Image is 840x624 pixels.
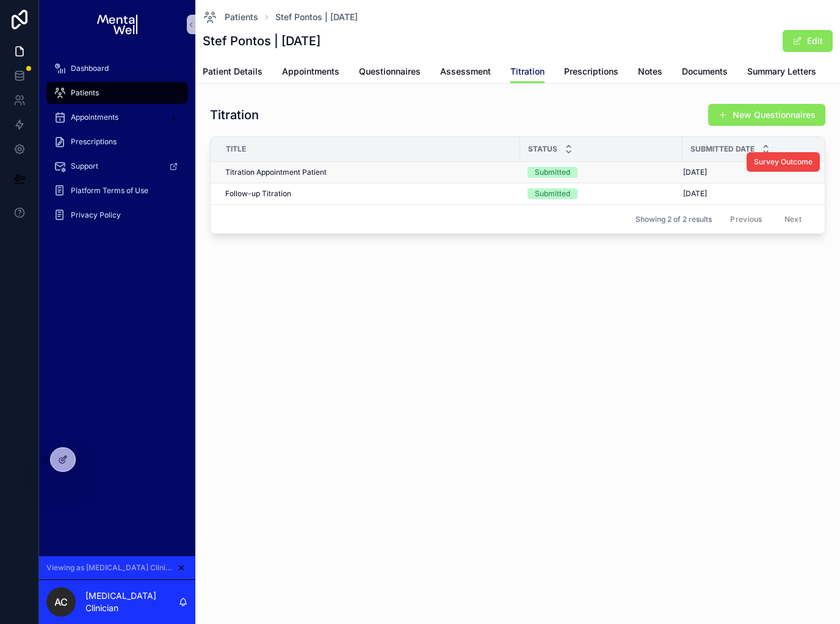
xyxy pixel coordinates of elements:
span: Submitted Date [690,144,755,154]
button: Edit [783,30,833,52]
div: scrollable content [39,49,195,242]
span: Prescriptions [564,65,618,78]
h1: Titration [210,106,259,123]
h1: Stef Pontos | [DATE] [203,32,320,50]
a: Titration Appointment Patient [225,167,513,177]
span: Viewing as [MEDICAL_DATA] Clinician [46,563,175,573]
span: Dashboard [71,64,109,73]
a: Patients [46,82,188,104]
span: Platform Terms of Use [71,186,148,196]
span: Prescriptions [71,137,117,147]
a: Summary Letters [747,61,816,85]
a: Notes [638,61,662,85]
span: Privacy Policy [71,210,121,220]
div: Submitted [535,188,570,199]
span: Summary Letters [747,65,816,78]
div: Submitted [535,167,570,178]
span: [DATE] [683,167,707,177]
span: Survey Outcome [754,157,813,167]
span: Showing 2 of 2 results [635,215,712,224]
a: Titration [510,61,545,84]
a: Follow-up Titration [225,189,513,199]
a: Patients [203,10,258,24]
a: Questionnaires [359,61,421,85]
span: [DATE] [683,189,707,199]
a: Assessment [440,61,491,85]
span: Assessment [440,65,491,78]
span: Questionnaires [359,65,421,78]
a: Prescriptions [46,131,188,153]
p: [MEDICAL_DATA] Clinician [85,590,178,614]
button: Survey Outcome [747,152,820,172]
span: Title [226,144,246,154]
a: Patient Details [203,61,262,85]
span: Titration Appointment Patient [225,167,327,177]
a: Appointments [46,106,188,128]
span: Patient Details [203,65,262,78]
span: Appointments [282,65,339,78]
a: Prescriptions [564,61,618,85]
span: Patients [225,11,258,23]
a: Appointments [282,61,339,85]
span: Documents [682,65,728,78]
span: Appointments [71,112,118,122]
a: Support [46,155,188,177]
span: Notes [638,65,662,78]
a: Submitted [527,167,675,178]
a: Dashboard [46,57,188,79]
img: App logo [97,15,137,34]
a: Platform Terms of Use [46,180,188,202]
span: Follow-up Titration [225,189,291,199]
span: AC [54,595,68,609]
button: New Questionnaires [708,104,825,126]
a: Stef Pontos | [DATE] [275,11,358,23]
span: Status [528,144,557,154]
a: Documents [682,61,728,85]
span: Support [71,161,98,171]
a: Privacy Policy [46,204,188,226]
span: Patients [71,88,99,98]
span: Titration [510,65,545,78]
a: Submitted [527,188,675,199]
